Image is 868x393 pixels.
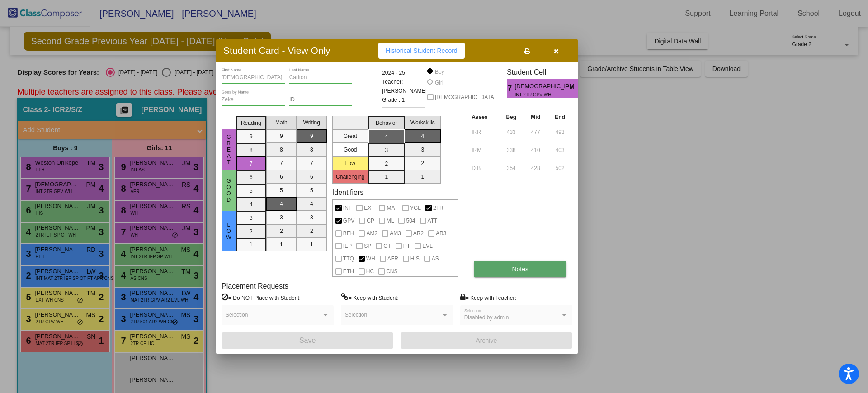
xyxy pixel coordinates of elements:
span: Save [299,336,316,344]
span: [DEMOGRAPHIC_DATA][PERSON_NAME] [515,82,565,91]
span: Teacher: [PERSON_NAME] [382,77,427,95]
th: Mid [524,112,547,122]
span: SP [364,241,371,251]
input: goes by name [222,97,285,103]
span: WH [366,253,375,264]
span: Disabled by admin [464,314,509,321]
span: CP [367,215,374,226]
span: 7 [507,83,514,94]
th: Asses [469,112,499,122]
span: EVL [422,241,433,251]
span: [DEMOGRAPHIC_DATA] [435,92,495,103]
input: assessment [472,125,496,139]
span: MAT [387,203,397,213]
span: 504 [406,215,415,226]
span: ML [387,215,394,226]
span: 4 [578,83,585,94]
button: Notes [474,261,566,277]
span: Notes [512,265,528,273]
span: AFR [387,253,398,264]
input: assessment [472,143,496,157]
label: = Keep with Student: [341,293,399,302]
span: Grade : 1 [382,95,405,104]
th: End [547,112,572,122]
span: 2TR [433,203,443,213]
span: PM [565,82,578,91]
span: GPV [343,215,354,226]
span: Great [225,134,233,166]
div: Boy [434,68,444,76]
span: BEH [343,228,354,239]
label: Identifiers [332,188,363,197]
span: EXT [364,203,374,213]
span: ATT [428,215,438,226]
span: INT 2TR GPV WH [515,91,559,98]
span: Archive [476,337,497,344]
span: HIS [410,253,420,264]
label: = Keep with Teacher: [460,293,516,302]
label: Placement Requests [222,282,288,290]
span: PT [403,241,410,251]
span: YGL [410,203,421,213]
span: Historical Student Record [386,47,458,54]
span: Good [225,178,233,203]
h3: Student Card - View Only [223,45,330,56]
span: CNS [386,266,397,277]
span: AM3 [390,228,401,239]
h3: Student Cell [507,68,585,76]
span: HC [366,266,374,277]
button: Archive [401,332,572,349]
button: Save [222,332,393,349]
th: Beg [499,112,524,122]
label: = Do NOT Place with Student: [222,293,301,302]
span: AS [432,253,439,264]
span: AR2 [413,228,424,239]
input: assessment [472,161,496,175]
span: INT [343,203,352,213]
div: Girl [434,79,443,87]
span: Low [225,222,233,241]
span: 2024 - 25 [382,68,405,77]
span: TTQ [343,253,354,264]
span: AR3 [436,228,446,239]
button: Historical Student Record [378,43,465,59]
span: IEP [343,241,352,251]
span: ETH [343,266,354,277]
span: AM2 [366,228,377,239]
span: OT [383,241,391,251]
